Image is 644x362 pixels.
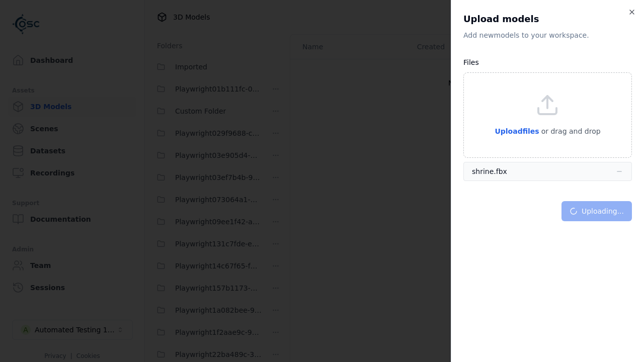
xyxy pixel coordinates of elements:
div: shrine.fbx [472,166,507,176]
h2: Upload models [463,12,632,26]
span: Upload files [495,127,539,135]
p: Add new model s to your workspace. [463,30,632,40]
label: Files [463,58,479,66]
p: or drag and drop [539,125,601,137]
